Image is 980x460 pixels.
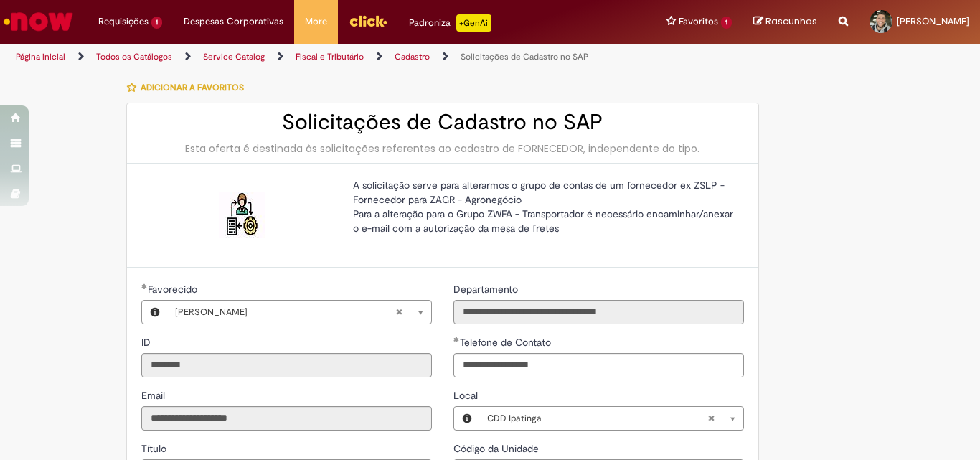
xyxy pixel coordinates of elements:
span: Somente leitura - Código da Unidade [453,442,542,455]
label: Somente leitura - Departamento [453,282,521,296]
a: CDD IpatingaLimpar campo Local [480,407,743,430]
span: Telefone de Contato [460,336,554,349]
button: Local, Visualizar este registro CDD Ipatinga [454,407,480,430]
abbr: Limpar campo Local [700,407,722,430]
span: Local [453,389,481,402]
input: Email [141,406,432,431]
span: Obrigatório Preenchido [141,283,148,289]
div: Padroniza [409,14,491,32]
input: Departamento [453,300,744,324]
span: Favoritos [679,14,718,29]
div: Esta oferta é destinada às solicitações referentes ao cadastro de FORNECEDOR, independente do tipo. [141,141,744,156]
span: Obrigatório Preenchido [453,337,460,342]
span: Necessários - Favorecido [148,283,200,296]
a: Fiscal e Tributário [296,51,364,62]
label: Somente leitura - Título [141,441,169,456]
p: +GenAi [456,14,491,32]
span: Adicionar a Favoritos [141,82,244,93]
span: 1 [151,17,162,29]
span: Somente leitura - Departamento [453,283,521,296]
span: Requisições [98,14,149,29]
span: Despesas Corporativas [184,14,283,29]
span: [PERSON_NAME] [175,301,395,324]
ul: Trilhas de página [11,44,643,70]
label: Somente leitura - ID [141,335,154,349]
a: Service Catalog [203,51,265,62]
span: 1 [721,17,732,29]
label: Somente leitura - Email [141,388,168,403]
span: CDD Ipatinga [487,407,707,430]
a: Página inicial [16,51,65,62]
a: Cadastro [395,51,430,62]
a: Todos os Catálogos [96,51,172,62]
label: Somente leitura - Código da Unidade [453,441,542,456]
abbr: Limpar campo Favorecido [388,301,410,324]
button: Adicionar a Favoritos [126,72,252,103]
span: Rascunhos [765,14,817,28]
span: Somente leitura - ID [141,336,154,349]
img: Solicitações de Cadastro no SAP [219,192,265,238]
span: More [305,14,327,29]
button: Favorecido, Visualizar este registro Igor Alves Andrade [142,301,168,324]
input: Telefone de Contato [453,353,744,377]
img: click_logo_yellow_360x200.png [349,10,387,32]
input: ID [141,353,432,377]
img: ServiceNow [1,7,75,36]
span: Somente leitura - Email [141,389,168,402]
p: A solicitação serve para alterarmos o grupo de contas de um fornecedor ex ZSLP - Fornecedor para ... [353,178,733,235]
h2: Solicitações de Cadastro no SAP [141,111,744,134]
span: [PERSON_NAME] [897,15,969,27]
span: Somente leitura - Título [141,442,169,455]
a: [PERSON_NAME]Limpar campo Favorecido [168,301,431,324]
a: Rascunhos [753,15,817,29]
a: Solicitações de Cadastro no SAP [461,51,588,62]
